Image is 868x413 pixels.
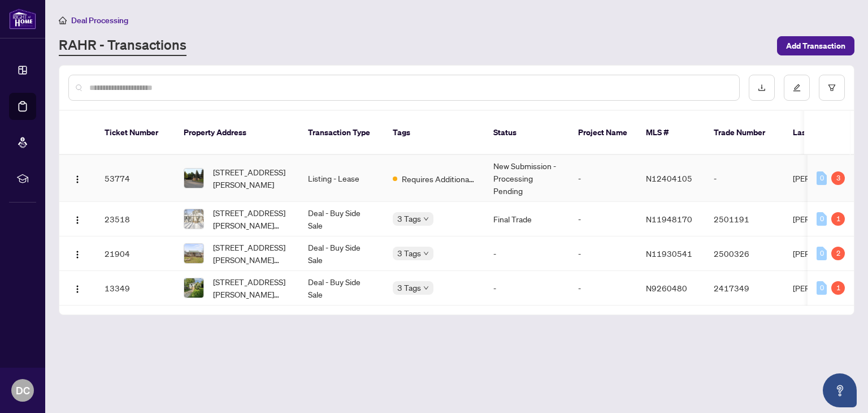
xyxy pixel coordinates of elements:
[73,216,82,225] img: Logo
[484,236,569,271] td: -
[213,241,290,266] span: [STREET_ADDRESS][PERSON_NAME][PERSON_NAME][PERSON_NAME]
[213,276,290,300] span: [STREET_ADDRESS][PERSON_NAME][PERSON_NAME]
[569,202,637,236] td: -
[646,248,692,259] span: N11930541
[758,84,766,92] span: download
[423,285,429,291] span: down
[484,111,569,155] th: Status
[705,202,784,236] td: 2501191
[384,111,484,155] th: Tags
[777,36,854,55] button: Add Transaction
[175,111,299,155] th: Property Address
[96,155,175,202] td: 53774
[705,236,784,271] td: 2500326
[831,212,845,226] div: 1
[184,278,203,298] img: thumbnail-img
[831,281,845,295] div: 1
[817,212,827,226] div: 0
[569,271,637,306] td: -
[793,84,801,92] span: edit
[646,214,692,224] span: N11948170
[299,271,384,306] td: Deal - Buy Side Sale
[96,202,175,236] td: 23518
[68,169,86,187] button: Logo
[73,175,82,184] img: Logo
[96,271,175,306] td: 13349
[96,236,175,271] td: 21904
[59,16,67,24] span: home
[73,285,82,294] img: Logo
[484,202,569,236] td: Final Trade
[705,271,784,306] td: 2417349
[213,206,290,231] span: [STREET_ADDRESS][PERSON_NAME][PERSON_NAME]
[9,8,36,29] img: logo
[569,111,637,155] th: Project Name
[299,202,384,236] td: Deal - Buy Side Sale
[397,281,421,294] span: 3 Tags
[831,171,845,185] div: 3
[484,155,569,202] td: New Submission - Processing Pending
[402,173,475,185] span: Requires Additional Docs
[423,216,429,222] span: down
[786,37,845,55] span: Add Transaction
[299,236,384,271] td: Deal - Buy Side Sale
[68,279,86,297] button: Logo
[397,212,421,225] span: 3 Tags
[68,244,86,263] button: Logo
[397,247,421,260] span: 3 Tags
[71,15,128,25] span: Deal Processing
[299,155,384,202] td: Listing - Lease
[423,251,429,256] span: down
[705,155,784,202] td: -
[819,75,845,101] button: filter
[184,169,203,188] img: thumbnail-img
[569,155,637,202] td: -
[646,283,687,293] span: N9260480
[569,236,637,271] td: -
[646,173,692,183] span: N12404105
[823,373,857,407] button: Open asap
[59,36,186,56] a: RAHR - Transactions
[68,210,86,228] button: Logo
[213,166,290,191] span: [STREET_ADDRESS][PERSON_NAME]
[73,250,82,259] img: Logo
[828,84,836,92] span: filter
[637,111,705,155] th: MLS #
[299,111,384,155] th: Transaction Type
[484,271,569,306] td: -
[16,382,30,398] span: DC
[784,75,810,101] button: edit
[749,75,775,101] button: download
[817,247,827,260] div: 0
[96,111,175,155] th: Ticket Number
[817,281,827,295] div: 0
[705,111,784,155] th: Trade Number
[184,244,203,263] img: thumbnail-img
[831,247,845,260] div: 2
[184,209,203,229] img: thumbnail-img
[817,171,827,185] div: 0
